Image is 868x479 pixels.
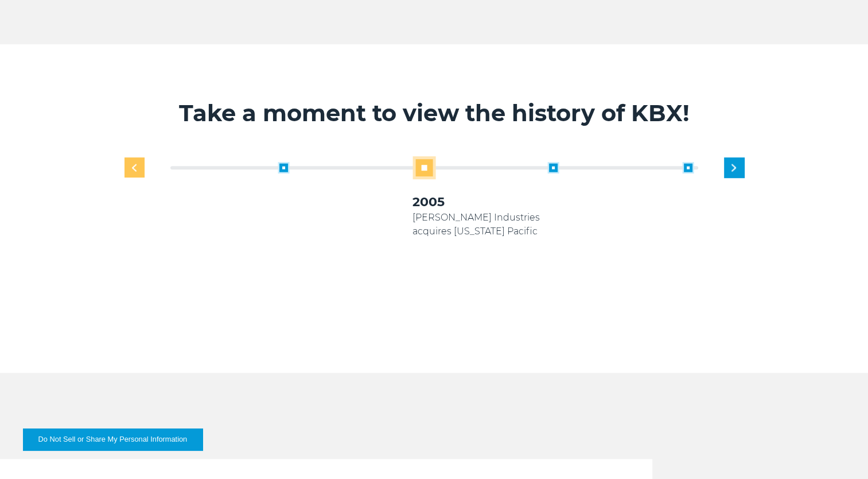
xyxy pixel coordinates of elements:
[124,157,145,177] div: Previous slide
[412,211,547,238] p: [PERSON_NAME] Industries acquires [US_STATE] Pacific
[731,164,736,171] img: next slide
[81,99,787,128] h2: Take a moment to view the history of KBX!
[132,164,137,171] img: previous slide
[724,157,744,177] div: Next slide
[23,428,203,450] button: Do Not Sell or Share My Personal Information
[412,194,547,211] h3: 2005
